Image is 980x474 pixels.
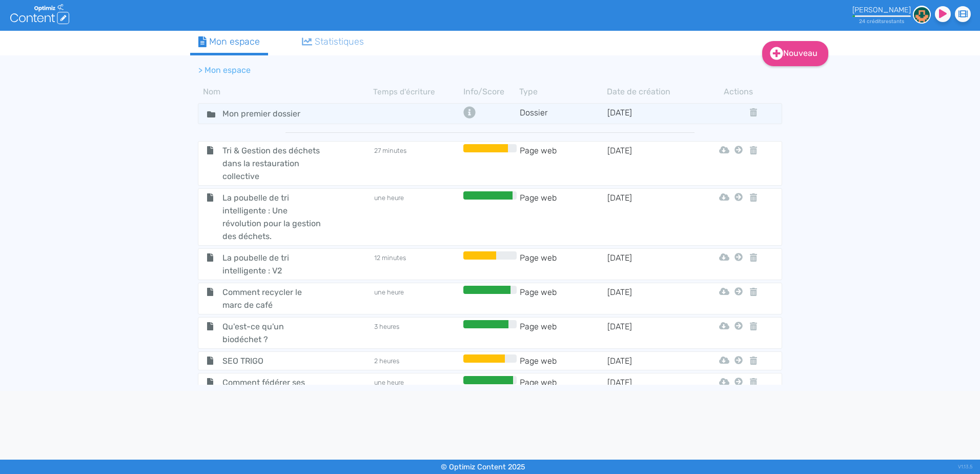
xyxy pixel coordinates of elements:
span: La poubelle de tri intelligente : Une révolution pour la gestion des déchets. [215,191,330,243]
td: [DATE] [607,144,695,183]
td: 12 minutes [373,251,461,277]
td: Dossier [519,106,607,121]
td: [DATE] [607,376,695,414]
span: Tri & Gestion des déchets dans la restauration collective [215,144,330,183]
th: Nom [198,86,373,98]
small: 24 crédit restant [859,18,904,25]
span: Comment fédérer ses équipes au tri des déchets ? [215,376,330,414]
td: Page web [519,144,607,183]
div: Mon espace [198,35,260,49]
span: s [881,18,884,25]
span: s [902,18,904,25]
a: Mon espace [190,31,268,55]
input: Nom de dossier [215,106,322,121]
small: © Optimiz Content 2025 [441,463,525,471]
th: Actions [732,86,745,98]
span: La poubelle de tri intelligente : V2 [215,251,330,277]
div: [PERSON_NAME] [852,6,911,14]
td: une heure [373,191,461,243]
td: Page web [519,191,607,243]
td: 2 heures [373,354,461,367]
td: Page web [519,251,607,277]
td: une heure [373,376,461,414]
a: Nouveau [762,41,828,66]
td: [DATE] [607,251,695,277]
th: Type [519,86,607,98]
span: SEO TRIGO [215,354,330,367]
span: Qu'est-ce qu'un biodéchet ? [215,320,330,346]
span: Comment recycler le marc de café [215,286,330,311]
th: Temps d'écriture [373,86,461,98]
td: Page web [519,320,607,346]
div: Statistiques [302,35,364,49]
td: Page web [519,286,607,311]
td: [DATE] [607,286,695,311]
td: 3 heures [373,320,461,346]
td: 27 minutes [373,144,461,183]
td: [DATE] [607,106,695,121]
td: [DATE] [607,191,695,243]
li: > Mon espace [198,64,251,76]
div: V1.13.5 [958,460,972,474]
th: Date de création [607,86,695,98]
td: [DATE] [607,354,695,367]
a: Statistiques [294,31,373,53]
td: Page web [519,354,607,367]
td: [DATE] [607,320,695,346]
img: 9e1f83979ed481a10b9378a5bbf7f946 [913,6,931,24]
td: Page web [519,376,607,414]
nav: breadcrumb [190,58,703,83]
td: une heure [373,286,461,311]
th: Info/Score [461,86,519,98]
